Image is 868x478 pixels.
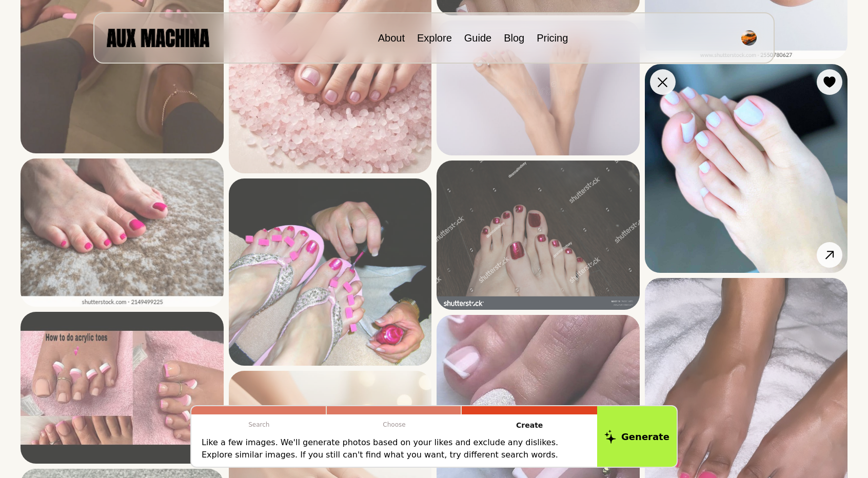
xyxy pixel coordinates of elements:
img: Search result [21,312,224,464]
p: Create [462,414,597,436]
img: Search result [229,178,432,365]
a: Explore [417,32,452,44]
img: AUX MACHINA [107,29,209,47]
img: Avatar [741,30,757,46]
a: Pricing [537,32,568,44]
p: Like a few images. We'll generate photos based on your likes and exclude any dislikes. Explore si... [202,436,587,461]
a: About [378,32,405,44]
p: Choose [327,414,462,435]
img: Search result [21,158,224,306]
button: Generate [597,406,677,467]
a: Blog [504,32,524,44]
img: Search result [437,21,640,155]
img: Search result [645,64,848,273]
a: Guide [464,32,491,44]
img: Search result [437,161,640,310]
p: Search [191,414,327,435]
